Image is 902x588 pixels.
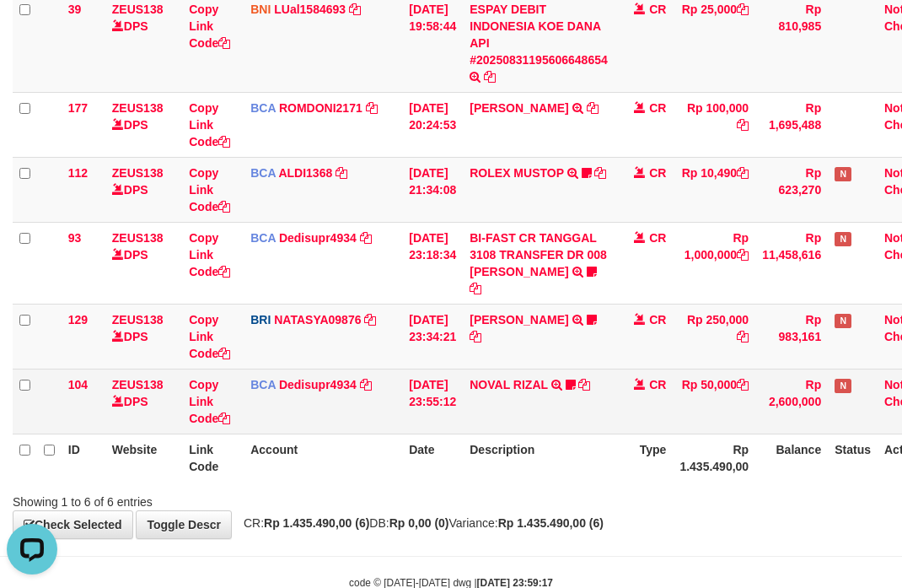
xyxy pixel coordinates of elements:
a: Copy Rp 250,000 to clipboard [737,330,749,343]
span: CR [649,378,666,391]
span: BNI [250,3,271,16]
span: BCA [250,231,276,245]
a: Copy Link Code [189,166,230,213]
a: Copy Rp 10,490 to clipboard [737,166,749,180]
td: Rp 1,695,488 [755,92,828,157]
a: Check Selected [13,510,133,539]
td: Rp 2,600,000 [755,369,828,434]
th: Balance [755,434,828,482]
a: Dedisupr4934 [279,378,357,391]
td: DPS [105,222,182,304]
td: Rp 250,000 [673,304,755,369]
td: [DATE] 21:34:08 [402,157,463,222]
th: Account [244,434,402,482]
a: Dedisupr4934 [279,231,357,245]
a: Copy Rp 50,000 to clipboard [737,378,749,391]
a: Copy ROMDONI2171 to clipboard [366,101,378,115]
td: DPS [105,157,182,222]
a: Copy Rp 25,000 to clipboard [737,3,749,16]
span: BCA [250,166,276,180]
th: Status [828,434,878,482]
a: Copy Link Code [189,231,230,278]
a: Copy NOVAL RIZAL to clipboard [578,378,590,391]
th: Website [105,434,182,482]
a: BI-FAST CR TANGGAL 3108 TRANSFER DR 008 [PERSON_NAME] [470,231,607,278]
td: DPS [105,369,182,434]
span: 177 [68,101,88,115]
a: NOVAL RIZAL [470,378,548,391]
td: [DATE] 20:24:53 [402,92,463,157]
a: Copy SATRIO ABDU SY to clipboard [470,330,481,343]
span: CR [649,101,666,115]
td: Rp 10,490 [673,157,755,222]
a: NATASYA09876 [274,313,361,326]
a: [PERSON_NAME] [470,101,568,115]
a: Copy Rp 100,000 to clipboard [737,118,749,132]
a: LUal1584693 [274,3,346,16]
strong: Rp 1.435.490,00 (6) [498,516,604,530]
span: BRI [250,313,271,326]
a: ZEUS138 [112,378,164,391]
a: ZEUS138 [112,313,164,326]
span: Has Note [835,379,851,393]
span: 39 [68,3,82,16]
span: CR [649,166,666,180]
strong: Rp 0,00 (0) [389,516,449,530]
span: CR [649,3,666,16]
a: Copy Link Code [189,378,230,425]
td: [DATE] 23:18:34 [402,222,463,304]
a: Copy Dedisupr4934 to clipboard [360,378,372,391]
span: BCA [250,378,276,391]
td: Rp 50,000 [673,369,755,434]
a: Copy ESPAY DEBIT INDONESIA KOE DANA API #20250831195606648654 to clipboard [484,70,496,84]
span: CR [649,313,666,326]
a: Copy Link Code [189,313,230,360]
span: 129 [68,313,88,326]
th: Date [402,434,463,482]
th: Type [615,434,674,482]
a: [PERSON_NAME] [470,313,568,326]
a: ROLEX MUSTOP [470,166,564,180]
td: Rp 983,161 [755,304,828,369]
a: Copy NATASYA09876 to clipboard [364,313,376,326]
a: Copy Dedisupr4934 to clipboard [360,231,372,245]
a: Copy Link Code [189,101,230,148]
td: Rp 11,458,616 [755,222,828,304]
span: 93 [68,231,82,245]
div: Showing 1 to 6 of 6 entries [13,487,363,510]
th: Rp 1.435.490,00 [673,434,755,482]
th: Link Code [182,434,244,482]
td: Rp 1,000,000 [673,222,755,304]
td: Rp 623,270 [755,157,828,222]
a: ALDI1368 [278,166,332,180]
a: Copy Rp 1,000,000 to clipboard [737,248,749,262]
a: Copy ROLEX MUSTOP to clipboard [594,166,606,180]
td: [DATE] 23:55:12 [402,369,463,434]
span: Has Note [835,167,851,181]
a: Copy LUal1584693 to clipboard [349,3,361,16]
td: [DATE] 23:34:21 [402,304,463,369]
th: ID [62,434,105,482]
td: DPS [105,304,182,369]
td: DPS [105,92,182,157]
span: Has Note [835,232,851,246]
strong: Rp 1.435.490,00 (6) [264,516,369,530]
a: Copy ABDUL GAFUR to clipboard [587,101,599,115]
span: 112 [68,166,88,180]
a: ZEUS138 [112,231,164,245]
th: Description [463,434,615,482]
span: CR: DB: Variance: [235,516,604,530]
span: CR [649,231,666,245]
span: Has Note [835,314,851,328]
a: ZEUS138 [112,3,164,16]
a: Toggle Descr [136,510,232,539]
a: ROMDONI2171 [279,101,362,115]
a: Copy Link Code [189,3,230,50]
a: ZEUS138 [112,101,164,115]
td: Rp 100,000 [673,92,755,157]
span: 104 [68,378,88,391]
a: ESPAY DEBIT INDONESIA KOE DANA API #20250831195606648654 [470,3,608,67]
a: Copy ALDI1368 to clipboard [336,166,347,180]
a: Copy BI-FAST CR TANGGAL 3108 TRANSFER DR 008 TOTO TAUFIK HIDAYA to clipboard [470,282,481,295]
span: BCA [250,101,276,115]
